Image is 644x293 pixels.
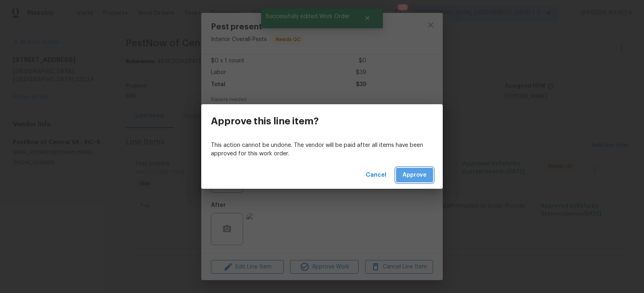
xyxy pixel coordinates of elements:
span: Cancel [366,170,386,180]
p: This action cannot be undone. The vendor will be paid after all items have been approved for this... [211,141,433,158]
h3: Approve this line item? [211,116,319,127]
span: Approve [402,170,427,180]
button: Approve [396,168,433,183]
button: Cancel [363,168,390,183]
